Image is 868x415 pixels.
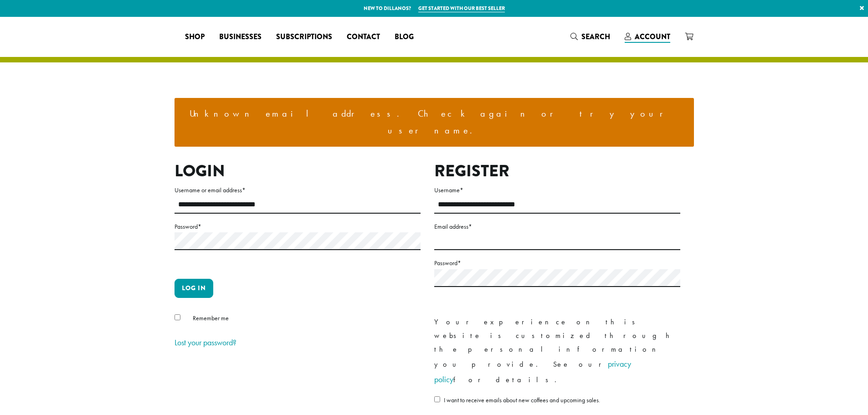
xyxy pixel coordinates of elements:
[175,161,421,181] h2: Login
[434,359,631,384] a: privacy policy
[434,315,680,387] p: Your experience on this website is customized through the personal information you provide. See o...
[276,31,332,43] span: Subscriptions
[434,257,680,269] label: Password
[444,396,600,404] span: I want to receive emails about new coffees and upcoming sales.
[635,31,670,42] span: Account
[434,161,680,181] h2: Register
[395,31,414,43] span: Blog
[434,184,680,196] label: Username
[581,31,610,42] span: Search
[219,31,262,43] span: Businesses
[185,31,205,43] span: Shop
[434,221,680,232] label: Email address
[434,396,440,402] input: I want to receive emails about new coffees and upcoming sales.
[347,31,380,43] span: Contact
[175,221,421,232] label: Password
[175,279,213,298] button: Log in
[418,5,505,12] a: Get started with our best seller
[563,29,617,44] a: Search
[175,184,421,196] label: Username or email address
[182,105,687,139] li: Unknown email address. Check again or try your username.
[178,30,212,44] a: Shop
[175,337,236,348] a: Lost your password?
[193,314,229,322] span: Remember me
